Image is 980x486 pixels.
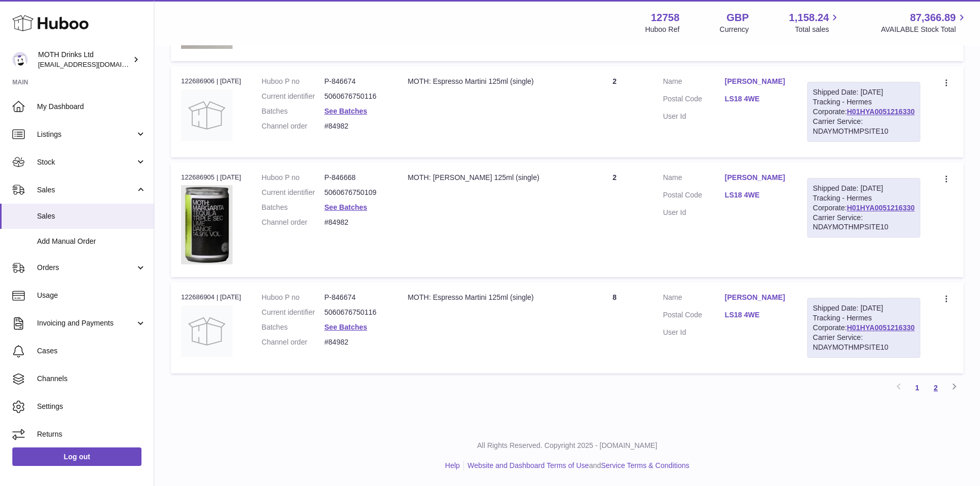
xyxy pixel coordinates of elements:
div: MOTH Drinks Ltd [38,50,131,69]
dd: P-846674 [325,77,387,86]
span: Orders [37,263,135,273]
dt: Name [663,77,725,89]
dt: Postal Code [663,310,725,322]
dt: Batches [262,106,325,116]
div: Tracking - Hermes Corporate: [807,298,920,357]
span: Sales [37,185,135,195]
a: Website and Dashboard Terms of Use [468,461,589,470]
dt: Channel order [262,337,325,347]
dd: 5060676750116 [325,92,387,101]
dt: User Id [663,112,725,121]
img: no-photo.jpg [181,89,233,141]
div: Shipped Date: [DATE] [813,87,915,97]
dt: Name [663,293,725,305]
span: Total sales [795,25,841,34]
dt: Batches [262,322,325,332]
a: 87,366.89 AVAILABLE Stock Total [881,11,968,34]
dd: #84982 [325,218,387,227]
dd: 5060676750116 [325,308,387,317]
img: internalAdmin-12758@internal.huboo.com [12,52,28,67]
li: and [464,461,689,471]
dt: Postal Code [663,190,725,203]
div: 122686906 | [DATE] [181,77,241,86]
span: 87,366.89 [910,11,956,25]
div: 122686904 | [DATE] [181,293,241,302]
span: AVAILABLE Stock Total [881,25,968,34]
dt: User Id [663,328,725,337]
span: Usage [37,291,146,300]
td: 8 [576,282,652,373]
div: Carrier Service: NDAYMOTHMPSITE10 [813,213,915,232]
span: Channels [37,374,146,384]
a: [PERSON_NAME] [725,173,787,183]
span: [EMAIL_ADDRESS][DOMAIN_NAME] [38,60,151,68]
div: Tracking - Hermes Corporate: [807,82,920,141]
a: H01HYA0051216330 [847,323,915,332]
a: 1,158.24 Total sales [789,11,841,34]
dt: Channel order [262,121,325,131]
a: [PERSON_NAME] [725,77,787,86]
dt: Huboo P no [262,293,325,302]
strong: GBP [726,11,749,25]
dd: #84982 [325,337,387,347]
a: Help [445,461,460,470]
dt: Current identifier [262,188,325,197]
a: H01HYA0051216330 [847,107,915,116]
a: Service Terms & Conditions [601,461,689,470]
dt: Postal Code [663,94,725,106]
dd: 5060676750109 [325,188,387,197]
img: no-photo.jpg [181,305,233,357]
a: 1 [908,379,926,397]
dt: Huboo P no [262,77,325,86]
strong: 12758 [651,11,680,25]
span: Settings [37,402,146,411]
dt: User Id [663,208,725,218]
a: See Batches [325,203,367,211]
dt: Name [663,173,725,185]
div: Tracking - Hermes Corporate: [807,178,920,238]
span: Invoicing and Payments [37,318,135,328]
div: Carrier Service: NDAYMOTHMPSITE10 [813,333,915,352]
dd: #84982 [325,121,387,131]
a: Log out [12,447,141,466]
a: See Batches [325,107,367,115]
span: Add Manual Order [37,237,146,246]
dt: Current identifier [262,92,325,101]
div: Currency [720,25,749,34]
span: Listings [37,130,135,139]
a: See Batches [325,323,367,331]
a: LS18 4WE [725,310,787,320]
span: Stock [37,157,135,167]
a: LS18 4WE [725,190,787,200]
a: [PERSON_NAME] [725,293,787,302]
a: 2 [926,379,945,397]
div: Shipped Date: [DATE] [813,303,915,313]
div: 122686905 | [DATE] [181,173,241,182]
dd: P-846674 [325,293,387,302]
a: H01HYA0051216330 [847,204,915,212]
td: 2 [576,66,652,157]
span: Sales [37,211,146,221]
div: Huboo Ref [645,25,680,34]
span: Returns [37,429,146,439]
p: All Rights Reserved. Copyright 2025 - [DOMAIN_NAME] [163,441,972,451]
div: Carrier Service: NDAYMOTHMPSITE10 [813,117,915,136]
span: 1,158.24 [789,11,829,25]
div: Shipped Date: [DATE] [813,184,915,193]
dt: Channel order [262,218,325,227]
dt: Batches [262,203,325,212]
div: MOTH: Espresso Martini 125ml (single) [407,293,566,302]
div: MOTH: [PERSON_NAME] 125ml (single) [407,173,566,183]
a: LS18 4WE [725,94,787,104]
dd: P-846668 [325,173,387,183]
span: My Dashboard [37,102,146,112]
dt: Current identifier [262,308,325,317]
div: MOTH: Espresso Martini 125ml (single) [407,77,566,86]
td: 2 [576,163,652,277]
dt: Huboo P no [262,173,325,183]
span: Cases [37,346,146,356]
img: 127581694602485.png [181,185,233,264]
